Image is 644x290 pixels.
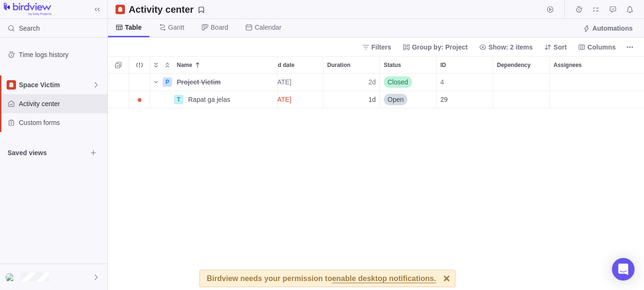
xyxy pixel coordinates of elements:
[606,7,619,15] a: Approval requests
[388,77,408,87] span: Closed
[388,95,404,104] span: Open
[323,91,380,108] div: Duration
[592,24,633,33] span: Automations
[440,95,448,104] span: 29
[540,41,570,54] span: Sort
[207,270,436,287] div: Birdview needs your permission to
[412,42,468,52] span: Group by: Project
[177,60,192,70] span: Name
[380,91,436,108] div: Open
[440,60,446,70] span: ID
[6,273,17,281] img: Show
[108,74,644,290] div: grid
[493,74,550,91] div: Dependency
[6,272,17,283] div: Oby Oktff
[332,275,436,283] span: enable desktop notifications.
[437,57,493,73] div: ID
[493,91,550,108] div: Dependency
[150,74,278,91] div: Name
[173,57,277,73] div: Name
[129,91,150,108] div: Trouble indication
[437,91,493,108] div: 29
[497,60,530,70] span: Dependency
[150,91,278,108] div: Name
[267,57,323,73] div: End date
[589,7,603,15] a: My assignments
[323,57,380,73] div: Duration
[150,58,162,72] span: Expand
[589,3,603,16] span: My assignments
[572,7,586,15] a: Time logs
[544,3,557,16] span: Start timer
[8,148,87,157] span: Saved views
[399,41,471,54] span: Group by: Project
[572,3,586,16] span: Time logs
[368,77,376,87] span: 2d
[267,91,323,108] div: highlight
[271,77,291,87] span: [DATE]
[612,258,635,281] div: Open Intercom Messenger
[488,42,533,52] span: Show: 2 items
[550,57,644,73] div: Assignees
[163,77,172,87] div: P
[437,74,493,91] div: ID
[574,41,619,54] span: Columns
[623,7,636,15] a: Notifications
[271,95,291,104] span: [DATE]
[553,42,567,52] span: Sort
[19,80,92,90] span: Space Victim
[553,60,582,70] span: Assignees
[267,74,323,91] div: End date
[550,74,644,91] div: Assignees
[380,91,437,108] div: Status
[372,42,391,52] span: Filters
[623,41,636,54] span: More actions
[267,91,323,108] div: End date
[211,23,228,32] span: Board
[4,3,51,16] img: logo
[112,58,125,72] span: Selection mode
[19,50,104,59] span: Time logs history
[323,74,380,91] div: Duration
[358,41,395,54] span: Filters
[188,95,231,104] span: Rapat ga jelas
[255,23,281,32] span: Calendar
[19,24,40,33] span: Search
[475,41,537,54] span: Show: 2 items
[550,91,644,108] div: Assignees
[493,57,549,73] div: Dependency
[177,77,221,87] span: Project Victim
[623,3,636,16] span: Notifications
[380,74,437,91] div: Status
[327,60,350,70] span: Duration
[19,118,104,127] span: Custom forms
[271,60,295,70] span: End date
[174,95,183,104] div: T
[380,74,436,91] div: Closed
[380,57,436,73] div: Status
[87,146,100,159] span: Browse views
[184,91,277,108] div: Rapat ga jelas
[384,60,401,70] span: Status
[162,58,173,72] span: Collapse
[19,99,104,108] span: Activity center
[168,23,184,32] span: Gantt
[579,22,636,35] span: Automations
[368,95,376,104] span: 1d
[606,3,619,16] span: Approval requests
[437,91,493,108] div: ID
[125,3,209,16] span: Save your current layout and filters as a View
[125,23,142,32] span: Table
[440,77,444,87] span: 4
[129,3,194,16] h2: Activity center
[129,74,150,91] div: Trouble indication
[173,74,277,91] div: Project Victim
[587,42,616,52] span: Columns
[437,74,493,91] div: 4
